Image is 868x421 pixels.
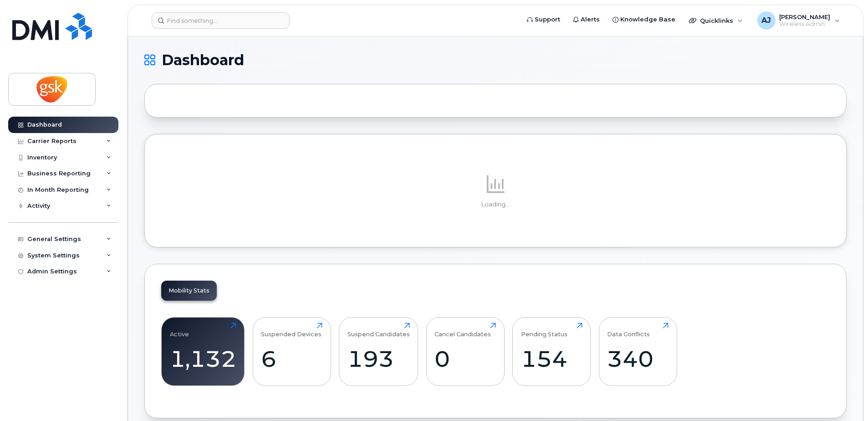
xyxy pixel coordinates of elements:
a: Data Conflicts340 [607,323,669,381]
a: Cancel Candidates0 [434,323,496,381]
div: Pending Status [521,323,567,338]
div: 340 [607,345,669,372]
div: 0 [434,345,496,372]
div: 1,132 [170,345,236,372]
span: Dashboard [162,53,244,67]
div: Data Conflicts [607,323,650,338]
div: Active [170,323,189,338]
a: Pending Status154 [521,323,582,381]
a: Suspend Candidates193 [347,323,410,381]
div: Cancel Candidates [434,323,491,338]
div: Suspend Candidates [347,323,410,338]
div: 193 [347,345,410,372]
div: 154 [521,345,582,372]
p: Loading... [161,200,830,209]
a: Suspended Devices6 [261,323,322,381]
a: Active1,132 [170,323,236,381]
div: 6 [261,345,322,372]
div: Suspended Devices [261,323,322,338]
